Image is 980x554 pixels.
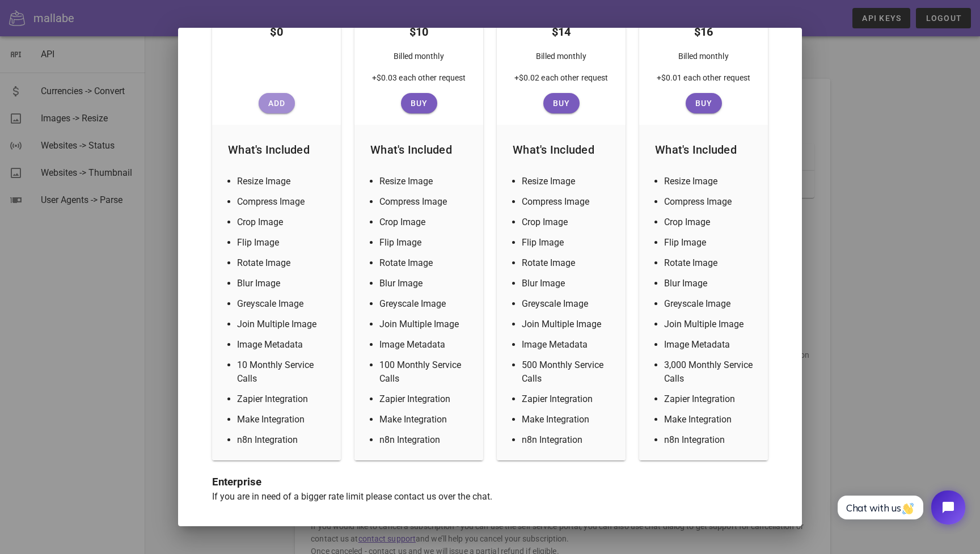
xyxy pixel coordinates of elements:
[522,195,614,209] li: Compress Image
[379,338,472,352] li: Image Metadata
[379,392,472,406] li: Zapier Integration
[379,175,472,188] li: Resize Image
[379,358,472,386] li: 100 Monthly Service Calls
[548,99,575,108] span: Buy
[690,99,717,108] span: Buy
[504,132,619,168] div: What's Included
[664,215,757,229] li: Crop Image
[664,256,757,270] li: Rotate Image
[522,277,614,290] li: Blur Image
[686,93,722,113] button: Buy
[522,318,614,331] li: Join Multiple Image
[237,392,330,406] li: Zapier Integration
[237,297,330,311] li: Greyscale Image
[543,93,580,113] button: Buy
[405,99,433,108] span: Buy
[237,256,330,270] li: Rotate Image
[664,297,757,311] li: Greyscale Image
[379,433,472,447] li: n8n Integration
[379,277,472,290] li: Blur Image
[825,481,975,534] iframe: Tidio Chat
[237,413,330,426] li: Make Integration
[237,236,330,249] li: Flip Image
[237,318,330,331] li: Join Multiple Image
[379,195,472,209] li: Compress Image
[664,277,757,290] li: Blur Image
[522,338,614,352] li: Image Metadata
[669,45,737,71] div: Billed monthly
[522,175,614,188] li: Resize Image
[522,392,614,406] li: Zapier Integration
[664,413,757,426] li: Make Integration
[237,175,330,188] li: Resize Image
[648,71,760,93] div: +$0.01 each other request
[259,93,295,113] button: Add
[237,195,330,209] li: Compress Image
[522,413,614,426] li: Make Integration
[522,236,614,249] li: Flip Image
[379,413,472,426] li: Make Integration
[664,195,757,209] li: Compress Image
[522,358,614,386] li: 500 Monthly Service Calls
[379,236,472,249] li: Flip Image
[219,132,334,168] div: What's Included
[664,338,757,352] li: Image Metadata
[664,392,757,406] li: Zapier Integration
[212,474,768,490] h3: Enterprise
[664,358,757,386] li: 3,000 Monthly Service Calls
[237,433,330,447] li: n8n Integration
[543,14,580,45] div: $14
[379,297,472,311] li: Greyscale Image
[363,71,475,93] div: +$0.03 each other request
[361,132,476,168] div: What's Included
[664,175,757,188] li: Resize Image
[401,93,437,113] button: Buy
[522,215,614,229] li: Crop Image
[237,215,330,229] li: Crop Image
[685,14,723,45] div: $16
[522,433,614,447] li: n8n Integration
[379,256,472,270] li: Rotate Image
[263,99,290,108] span: Add
[505,71,618,93] div: +$0.02 each other request
[237,358,330,386] li: 10 Monthly Service Calls
[646,132,761,168] div: What's Included
[379,215,472,229] li: Crop Image
[527,45,595,71] div: Billed monthly
[261,14,292,45] div: $0
[400,14,438,45] div: $10
[212,490,768,504] p: If you are in need of a bigger rate limit please contact us over the chat.
[664,433,757,447] li: n8n Integration
[237,277,330,290] li: Blur Image
[664,318,757,331] li: Join Multiple Image
[522,297,614,311] li: Greyscale Image
[664,236,757,249] li: Flip Image
[522,256,614,270] li: Rotate Image
[379,318,472,331] li: Join Multiple Image
[385,45,453,71] div: Billed monthly
[237,338,330,352] li: Image Metadata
